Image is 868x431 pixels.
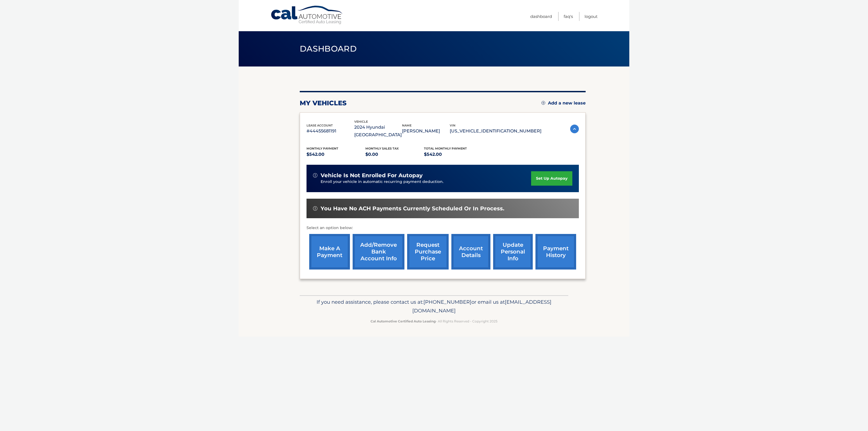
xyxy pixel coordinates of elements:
strong: Cal Automotive Certified Auto Leasing [371,319,436,323]
img: alert-white.svg [313,173,317,178]
a: make a payment [309,234,350,270]
p: [PERSON_NAME] [402,127,450,135]
a: update personal info [493,234,533,270]
span: Total Monthly Payment [424,147,467,150]
span: vehicle [354,120,368,123]
p: - All Rights Reserved - Copyright 2025 [303,318,565,324]
img: accordion-active.svg [570,125,579,133]
a: Logout [585,12,598,21]
a: request purchase price [407,234,449,270]
span: You have no ACH payments currently scheduled or in process. [321,205,504,212]
p: $542.00 [424,151,483,158]
p: 2024 Hyundai [GEOGRAPHIC_DATA] [354,123,402,139]
p: #44455681191 [307,127,354,135]
a: Cal Automotive [270,5,344,25]
span: [PHONE_NUMBER] [423,299,471,305]
p: Select an option below: [307,225,579,231]
p: $0.00 [365,151,424,158]
p: [US_VEHICLE_IDENTIFICATION_NUMBER] [450,127,541,135]
a: Add/Remove bank account info [353,234,404,270]
a: account details [451,234,490,270]
h2: my vehicles [300,99,347,107]
span: Monthly sales Tax [365,147,399,150]
img: alert-white.svg [313,206,317,211]
a: Dashboard [530,12,552,21]
span: vin [450,123,455,127]
span: name [402,123,411,127]
a: Add a new lease [541,100,586,106]
a: set up autopay [531,171,572,186]
a: FAQ's [564,12,573,21]
img: add.svg [541,101,545,105]
span: [EMAIL_ADDRESS][DOMAIN_NAME] [412,299,551,314]
p: Enroll your vehicle in automatic recurring payment deduction. [321,179,531,185]
span: vehicle is not enrolled for autopay [321,172,423,179]
p: $542.00 [307,151,365,158]
span: Dashboard [300,44,357,54]
span: lease account [307,123,333,127]
span: Monthly Payment [307,147,338,150]
a: payment history [535,234,576,270]
p: If you need assistance, please contact us at: or email us at [303,298,565,315]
